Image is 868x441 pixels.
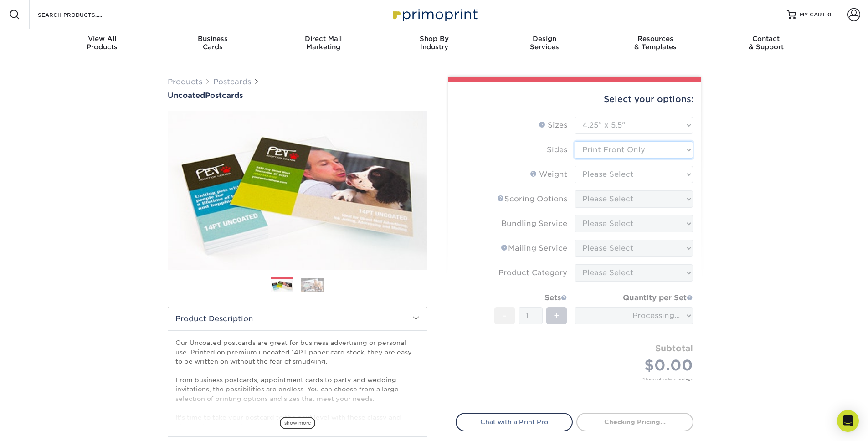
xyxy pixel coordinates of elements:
div: Cards [157,35,268,51]
div: Services [489,35,600,51]
span: View All [47,35,158,43]
h2: Product Description [168,307,427,330]
a: Chat with a Print Pro [456,413,573,431]
span: MY CART [800,11,826,19]
p: Our Uncoated postcards are great for business advertising or personal use. Printed on premium unc... [175,338,420,431]
a: BusinessCards [157,29,268,58]
iframe: Google Customer Reviews [2,413,77,438]
a: UncoatedPostcards [168,91,427,100]
span: Design [489,35,600,43]
div: Open Intercom Messenger [837,410,859,432]
div: & Templates [600,35,711,51]
img: Uncoated 01 [168,101,427,280]
span: Shop By [379,35,489,43]
a: Contact& Support [711,29,822,58]
span: Contact [711,35,822,43]
a: Checking Pricing... [576,413,693,431]
span: show more [280,417,315,429]
a: View AllProducts [47,29,158,58]
a: Shop ByIndustry [379,29,489,58]
span: Uncoated [168,91,205,100]
img: Primoprint [389,5,480,24]
span: Resources [600,35,711,43]
div: Industry [379,35,489,51]
div: & Support [711,35,822,51]
a: Postcards [213,77,251,86]
span: Business [157,35,268,43]
a: DesignServices [489,29,600,58]
img: Postcards 01 [271,278,293,294]
a: Direct MailMarketing [268,29,379,58]
div: Products [47,35,158,51]
input: SEARCH PRODUCTS..... [37,9,126,20]
div: Marketing [268,35,379,51]
span: Direct Mail [268,35,379,43]
img: Postcards 02 [301,278,324,292]
div: Select your options: [456,82,693,117]
a: Products [168,77,202,86]
h1: Postcards [168,91,427,100]
a: Resources& Templates [600,29,711,58]
span: 0 [827,11,832,18]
